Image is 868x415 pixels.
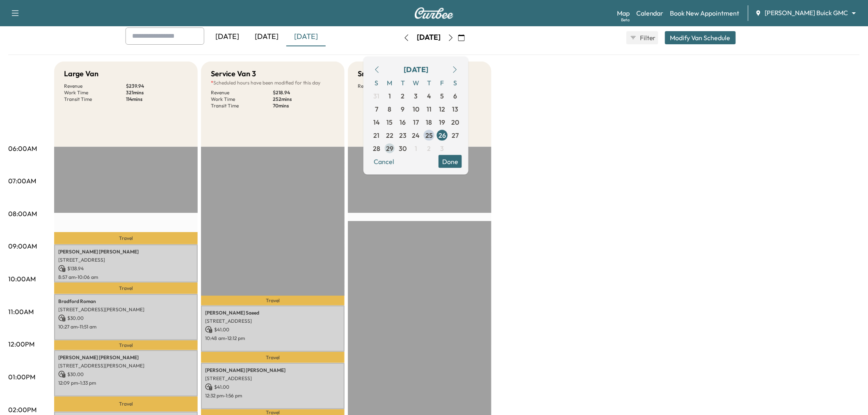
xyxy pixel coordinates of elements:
span: 13 [452,104,459,114]
a: Calendar [636,8,664,18]
p: [PERSON_NAME] [PERSON_NAME] [205,367,340,374]
div: [DATE] [404,64,428,75]
p: Revenue [64,83,126,89]
span: 8 [388,104,392,114]
span: 12 [439,104,445,114]
p: 10:27 am - 11:51 am [58,324,194,330]
p: $ 41.00 [205,326,340,333]
span: 5 [441,91,444,100]
a: Book New Appointment [670,8,740,18]
p: Scheduled hours have been modified for this day [211,80,335,86]
p: Transit Time [211,103,273,109]
div: [DATE] [286,27,326,46]
span: 11 [427,104,432,114]
span: 15 [387,117,393,127]
p: Travel [54,340,198,350]
a: MapBeta [617,8,630,18]
p: Revenue [211,89,273,96]
span: 30 [399,143,407,153]
p: 08:00AM [8,209,37,219]
p: 10:00AM [8,274,36,284]
span: 3 [441,143,444,153]
span: 29 [386,143,393,153]
span: Filter [640,33,655,43]
span: [PERSON_NAME] Buick GMC [765,8,848,18]
span: 1 [415,143,417,153]
span: W [409,76,423,89]
span: 16 [400,117,406,127]
p: $ 239.94 [126,83,188,89]
button: Filter [626,31,658,44]
p: 07:00AM [8,176,36,186]
span: 9 [401,104,405,114]
p: 10:48 am - 12:12 pm [205,335,340,342]
span: F [436,76,449,89]
button: Cancel [370,155,398,168]
p: Work Time [64,89,126,96]
h5: Large Van [64,68,98,80]
span: 10 [413,104,419,114]
p: $ 138.94 [58,265,194,272]
button: Modify Van Schedule [665,31,736,44]
span: 25 [425,130,433,140]
span: 19 [439,117,445,127]
p: Travel [201,352,345,363]
p: Work Time [211,96,273,103]
p: Transit Time [64,96,126,103]
span: 18 [426,117,432,127]
span: 22 [386,130,393,140]
p: [STREET_ADDRESS] [205,375,340,382]
div: [DATE] [417,32,441,43]
span: 1 [388,91,391,100]
span: S [370,76,383,89]
p: 70 mins [273,103,335,109]
button: Done [439,155,462,168]
div: [DATE] [208,27,247,46]
span: 26 [439,130,446,140]
span: 7 [375,104,378,114]
span: 28 [373,143,380,153]
p: Travel [54,283,198,294]
span: M [383,76,396,89]
span: 3 [414,91,418,100]
img: Curbee Logo [414,7,454,19]
span: 31 [374,91,380,100]
p: [PERSON_NAME] [PERSON_NAME] [58,354,194,361]
p: [STREET_ADDRESS] [205,318,340,324]
p: Travel [54,397,198,411]
p: Travel [54,232,198,244]
p: 12:09 pm - 1:33 pm [58,380,194,386]
p: 01:00PM [8,372,35,382]
p: 252 mins [273,96,335,103]
span: 6 [454,91,457,100]
div: Beta [621,17,630,23]
span: 17 [413,117,419,127]
span: 2 [427,143,431,153]
p: 12:00PM [8,339,34,349]
p: Bradford Roman [58,298,194,305]
p: [STREET_ADDRESS] [58,257,194,263]
p: 321 mins [126,89,188,96]
p: 11:00AM [8,307,34,317]
p: [STREET_ADDRESS][PERSON_NAME] [58,363,194,369]
p: 12:32 pm - 1:56 pm [205,392,340,399]
p: $ 218.94 [273,89,335,96]
span: T [396,76,409,89]
span: 27 [452,130,459,140]
span: S [449,76,462,89]
p: 114 mins [126,96,188,103]
p: 02:00PM [8,405,37,415]
span: 20 [452,117,459,127]
span: 21 [374,130,380,140]
p: Revenue [358,83,420,89]
span: T [423,76,436,89]
p: 06:00AM [8,144,37,153]
span: 23 [399,130,407,140]
p: $ 41.00 [205,383,340,391]
span: 4 [427,91,431,100]
p: [PERSON_NAME] Saeed [205,310,340,316]
span: 2 [401,91,405,100]
p: [PERSON_NAME] [PERSON_NAME] [58,249,194,255]
p: $ 30.00 [58,371,194,378]
span: 14 [373,117,380,127]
